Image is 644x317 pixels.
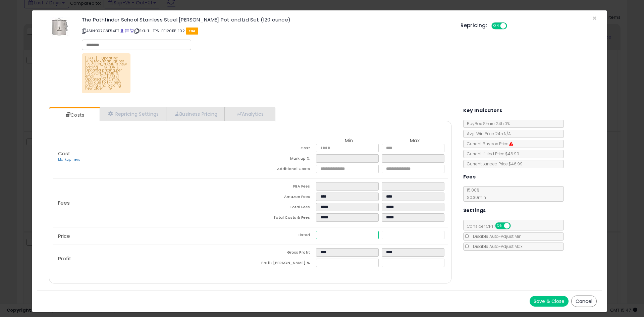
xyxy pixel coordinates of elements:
[250,259,316,269] td: Profit [PERSON_NAME] %
[463,206,486,215] h5: Settings
[382,138,447,144] th: Max
[53,233,250,239] p: Price
[470,244,523,249] span: Disable Auto-Adjust Max
[464,187,486,200] span: 15.00 %
[49,108,99,122] a: Costs
[82,53,130,93] p: [DATE] - Updating Min/Max/Manual per [PERSON_NAME]'s new pricing - TG, [DATE] - Updated pricing p...
[82,17,450,22] h3: The Pathfinder School Stainless Steel [PERSON_NAME] Pot and Lid Set (120 ounce)
[250,182,316,193] td: FBA Fees
[316,138,382,144] th: Min
[250,213,316,224] td: Total Costs & Fees
[250,144,316,154] td: Cost
[250,165,316,175] td: Additional Costs
[509,142,513,146] i: Suppressed Buy Box
[464,131,511,137] span: Avg. Win Price 24h: N/A
[530,296,569,307] button: Save & Close
[225,107,274,121] a: Analytics
[120,28,124,34] a: BuyBox page
[464,121,510,126] span: BuyBox Share 24h: 0%
[464,161,523,167] span: Current Landed Price: $46.99
[464,151,519,157] span: Current Listed Price: $46.99
[250,193,316,203] td: Amazon Fees
[186,28,198,35] span: FBA
[125,28,129,34] a: All offer listings
[496,223,504,229] span: ON
[82,25,450,36] p: ASIN: B07G3F54FT | SKU: TI-TPS-PF120BP-102
[464,141,513,147] span: Current Buybox Price:
[50,17,70,37] img: 41sJq4HyYBL._SL60_.jpg
[506,23,517,29] span: OFF
[250,154,316,165] td: Mark up %
[53,256,250,261] p: Profit
[53,151,250,162] p: Cost
[250,248,316,259] td: Gross Profit
[463,173,476,181] h5: Fees
[571,296,597,307] button: Cancel
[463,106,502,115] h5: Key Indicators
[470,233,522,239] span: Disable Auto-Adjust Min
[464,195,486,200] span: $0.30 min
[58,157,80,162] a: Markup Tiers
[100,107,166,121] a: Repricing Settings
[53,200,250,206] p: Fees
[166,107,225,121] a: Business Pricing
[130,28,133,34] a: Your listing only
[250,231,316,241] td: Listed
[250,203,316,213] td: Total Fees
[461,23,487,28] h5: Repricing:
[464,223,520,229] span: Consider CPT:
[492,23,500,29] span: ON
[509,223,520,229] span: OFF
[592,13,597,23] span: ×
